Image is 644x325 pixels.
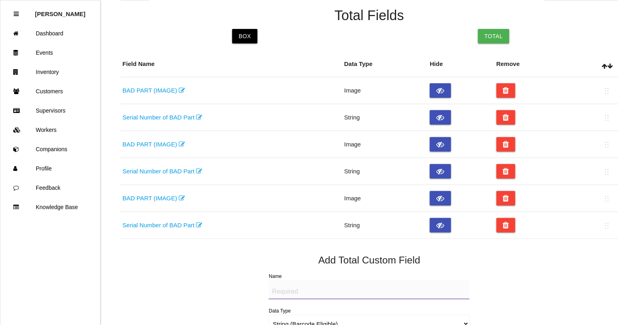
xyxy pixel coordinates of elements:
h5: Add Total Custom Field [121,255,618,265]
a: Supervisors [0,101,100,120]
td: Image [342,131,428,158]
div: Close [14,4,19,24]
a: Dashboard [0,24,100,43]
label: Data Type [269,308,290,314]
a: BAD PART (IMAGE) [123,195,185,202]
td: Image [342,77,428,104]
a: Serial Number of BAD Part [123,222,202,228]
a: Feedback [0,178,100,197]
p: Rosie Blandino [35,4,86,17]
a: Knowledge Base [0,197,100,217]
th: Remove [495,51,567,77]
a: Customers [0,82,100,101]
label: Name [269,274,282,279]
a: Workers [0,120,100,140]
a: Total [478,29,509,43]
td: String [342,212,428,239]
a: Serial Number of BAD Part [123,168,202,175]
a: Events [0,43,100,62]
a: Box [232,29,258,43]
a: Profile [0,159,100,178]
a: BAD PART (IMAGE) [123,87,185,94]
a: Serial Number of BAD Part [123,114,202,121]
td: String [342,104,428,131]
th: Hide [428,51,495,77]
a: Inventory [0,62,100,82]
h4: Total Fields [121,8,618,23]
td: String [342,158,428,185]
a: Companions [0,140,100,159]
a: BAD PART (IMAGE) [123,141,185,148]
th: Data Type [342,51,428,77]
td: Image [342,185,428,212]
th: Field Name [121,51,342,77]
